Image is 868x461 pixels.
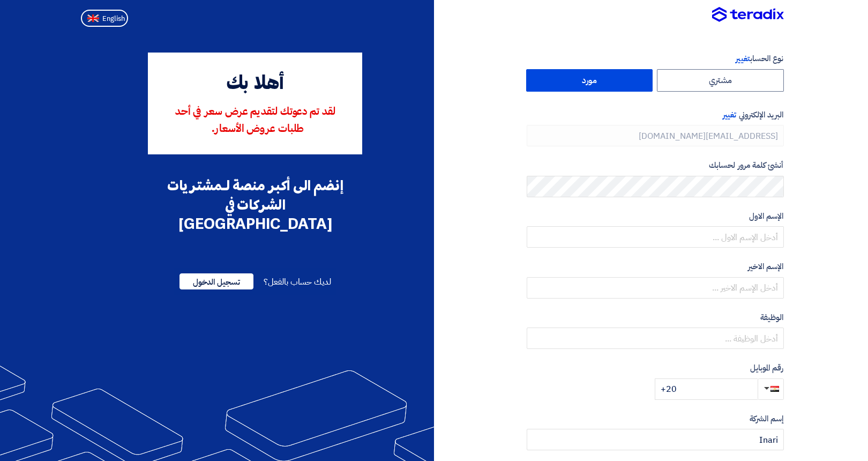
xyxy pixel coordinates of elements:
[87,14,99,23] img: en-US.png
[723,109,736,121] span: تغيير
[527,53,784,65] label: نوع الحساب
[527,429,784,450] input: أدخل إسم الشركة ...
[527,277,784,299] input: أدخل الإسم الاخير ...
[527,210,784,222] label: الإسم الاول
[527,413,784,425] label: إسم الشركة
[527,159,784,172] label: أنشئ كلمة مرور لحسابك
[527,311,784,324] label: الوظيفة
[264,276,331,288] span: لديك حساب بالفعل؟
[527,261,784,273] label: الإسم الاخير
[712,7,784,23] img: Teradix logo
[527,109,784,121] label: البريد الإلكتروني
[527,125,784,146] input: أدخل بريد العمل الإلكتروني الخاص بك ...
[102,15,125,23] span: English
[526,69,653,92] label: مورد
[657,69,784,92] label: مشتري
[148,176,362,234] div: إنضم الى أكبر منصة لـمشتريات الشركات في [GEOGRAPHIC_DATA]
[527,328,784,349] input: أدخل الوظيفة ...
[81,10,128,27] button: English
[179,273,253,289] span: تسجيل الدخول
[736,53,750,64] span: تغيير
[655,378,758,400] input: أدخل رقم الموبايل ...
[527,362,784,374] label: رقم الموبايل
[175,107,335,135] span: لقد تم دعوتك لتقديم عرض سعر في أحد طلبات عروض الأسعار.
[163,70,347,99] div: أهلا بك
[527,226,784,248] input: أدخل الإسم الاول ...
[179,276,253,288] a: تسجيل الدخول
